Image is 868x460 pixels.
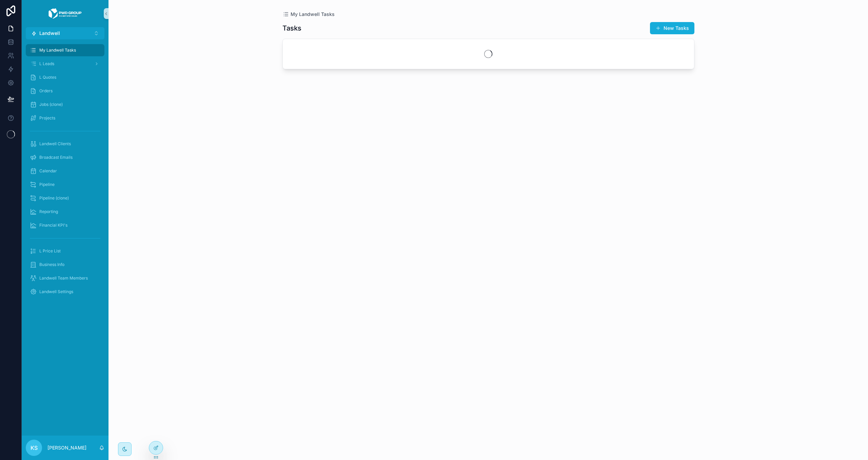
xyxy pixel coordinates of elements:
[39,182,55,187] span: Pipeline
[26,165,104,177] a: Calendar
[282,11,335,18] a: My Landwell Tasks
[26,71,104,83] a: L Quotes
[26,272,104,284] a: Landwell Team Members
[39,209,58,214] span: Reporting
[39,47,76,53] span: My Landwell Tasks
[282,23,301,33] h1: Tasks
[39,30,60,37] span: Landwell
[26,138,104,150] a: Landwell Clients
[26,27,104,39] button: Select Button
[650,22,694,34] button: New Tasks
[26,192,104,204] a: Pipeline (clone)
[26,206,104,218] a: Reporting
[26,286,104,298] a: Landwell Settings
[48,8,82,19] img: App logo
[26,85,104,97] a: Orders
[26,112,104,124] a: Projects
[39,223,67,228] span: Financial KPI's
[26,219,104,231] a: Financial KPI's
[26,245,104,257] a: L Price List
[39,155,73,160] span: Broadcast Emails
[26,98,104,111] a: Jobs (clone)
[39,262,64,267] span: Business Info
[39,289,73,294] span: Landwell Settings
[47,444,86,451] p: [PERSON_NAME]
[39,88,53,94] span: Orders
[39,168,57,174] span: Calendar
[39,102,63,107] span: Jobs (clone)
[39,248,61,254] span: L Price List
[39,61,54,66] span: L Leads
[26,151,104,164] a: Broadcast Emails
[39,195,69,201] span: Pipeline (clone)
[22,39,108,307] div: scrollable content
[26,178,104,191] a: Pipeline
[31,444,38,452] span: KS
[39,275,88,281] span: Landwell Team Members
[291,11,335,18] span: My Landwell Tasks
[26,258,104,271] a: Business Info
[39,115,55,121] span: Projects
[26,58,104,70] a: L Leads
[39,75,56,80] span: L Quotes
[39,141,71,147] span: Landwell Clients
[26,44,104,56] a: My Landwell Tasks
